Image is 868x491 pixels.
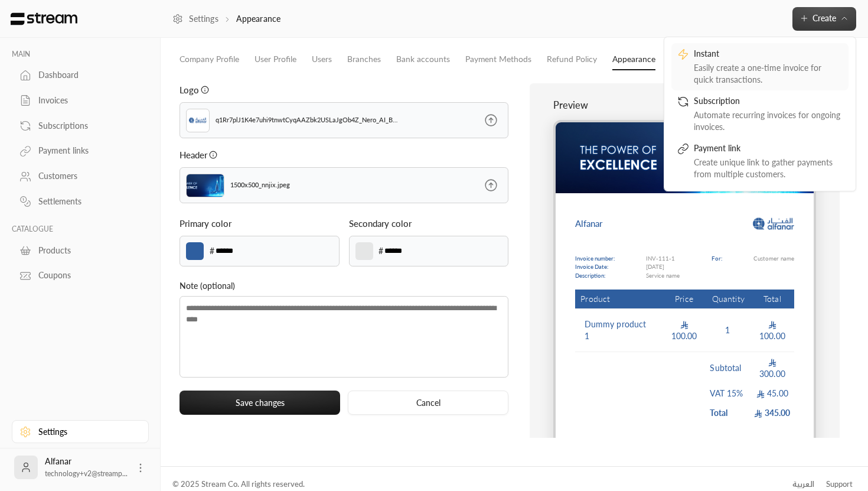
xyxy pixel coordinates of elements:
img: Logo [9,12,79,25]
div: Products [38,245,134,256]
div: Create unique link to gather payments from multiple customers. [694,157,843,180]
td: VAT 15% [706,383,750,403]
span: Create [812,13,836,23]
td: Total [706,403,750,422]
th: Product [575,290,663,310]
div: © 2025 Stream Co. All rights reserved. [172,479,305,490]
a: Company Profile [180,49,239,70]
a: Settlements [12,190,149,213]
a: Appearance [612,49,655,70]
button: Create [792,7,856,31]
p: Customer name [753,254,794,263]
a: Users [312,49,332,70]
div: Settlements [38,196,134,207]
img: header [186,174,224,197]
div: Payment links [38,145,134,157]
div: Payment link [694,142,843,157]
img: Logo [189,112,207,129]
div: Coupons [38,269,134,281]
a: SubscriptionAutomate recurring invoices for ongoing invoices. [671,90,849,138]
p: Description: [575,271,615,280]
a: Dashboard [12,64,149,87]
nav: breadcrumb [172,13,280,25]
td: 345.00 [750,403,795,422]
th: Price [662,290,706,310]
p: INV-111-1 [646,254,680,263]
a: InstantEasily create a one-time invoice for quick transactions. [671,43,849,90]
p: MAIN [12,50,149,59]
td: 300.00 [750,352,795,383]
a: Coupons [12,264,149,287]
p: # [378,245,383,258]
td: Dummy product 1 [575,309,663,352]
a: Customers [12,165,149,188]
p: # [210,245,214,258]
table: Products Preview [575,290,795,423]
p: Logo [180,83,199,96]
a: User Profile [254,49,296,70]
a: Payment Methods [465,49,531,70]
td: 100.00 [662,309,706,352]
p: CATALOGUE [12,225,149,234]
p: Service name [646,271,680,280]
a: Branches [347,49,381,70]
a: Settings [12,420,149,443]
a: Invoices [12,89,149,112]
div: Customers [38,170,134,182]
p: Primary color [180,217,231,230]
a: Subscriptions [12,114,149,137]
div: Invoices [38,95,134,106]
div: Subscription [694,95,843,109]
div: Dashboard [38,69,134,81]
p: q1Rr7plJ1K4e7uhi9tnwtCyqAAZbk2USLaJgOb4Z_Nero_AI_Background_Remover_zrnsg.png [216,115,399,125]
div: Easily create a one-time invoice for quick transactions. [694,62,843,86]
a: Bank accounts [396,49,450,70]
p: For: [712,254,722,263]
span: technology+v2@streamp... [45,469,128,478]
p: Invoice number: [575,254,615,263]
p: [DATE] [646,262,680,271]
p: Appearance [236,13,280,25]
th: Total [750,290,795,310]
td: Subtotal [706,352,750,383]
p: Invoice Date: [575,262,615,271]
div: Instant [694,48,843,62]
span: 1 [722,324,734,336]
a: Refund Policy [547,49,597,70]
a: Payment linkCreate unique link to gather payments from multiple customers. [671,138,849,185]
p: Secondary color [349,217,412,230]
p: Preview [553,98,816,112]
div: Alfanar [45,456,128,479]
p: 1500x500_nnjix.jpeg [230,180,290,190]
svg: It must not be larger than 1MB. The supported MIME types are JPG and PNG. [209,151,217,159]
a: Settings [172,13,218,25]
a: Payment links [12,139,149,162]
p: Note (optional) [180,279,508,292]
div: العربية [792,479,814,490]
p: Alfanar [575,217,602,230]
div: Subscriptions [38,120,134,132]
div: Settings [38,426,134,438]
td: 100.00 [750,309,795,352]
td: 45.00 [750,383,795,403]
th: Quantity [706,290,750,310]
p: Header [180,148,207,161]
button: Cancel [348,391,508,415]
svg: It must not be larger then 1MB. The supported MIME types are JPG and PNG. [201,86,209,94]
button: Save changes [180,391,340,415]
a: Products [12,239,149,262]
img: 1500x500_nnjix.jpeg [556,122,814,193]
div: Automate recurring invoices for ongoing invoices. [694,109,843,133]
img: Logo [753,203,794,244]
